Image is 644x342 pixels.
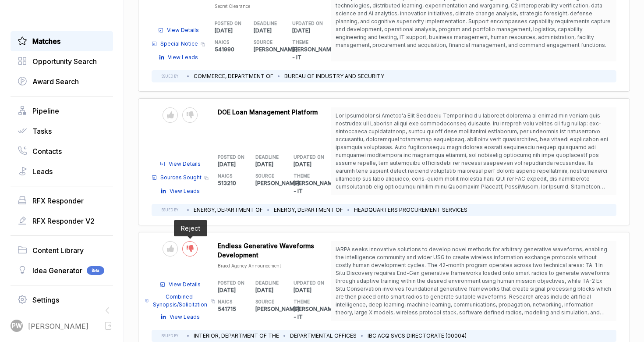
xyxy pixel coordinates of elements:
p: [PERSON_NAME] [255,179,294,187]
h5: UPDATED ON [294,154,318,160]
p: [DATE] [215,27,254,35]
a: Settings [18,295,106,305]
span: Tasks [32,126,52,136]
span: Combined Synopsis/Solicitation [152,293,208,309]
span: Settings [32,295,59,305]
p: 541990 [215,46,254,53]
h5: THEME [294,299,318,305]
a: Special Notice [152,40,198,48]
span: RFX Responder V2 [32,216,95,226]
span: Contacts [32,146,62,157]
span: DOE Loan Management Platform [218,108,318,116]
h5: UPDATED ON [294,280,318,286]
span: Content Library [32,245,84,256]
a: RFX Responder V2 [18,216,106,226]
p: [PERSON_NAME] - IT [292,46,331,61]
span: Secret Clearance [215,4,250,9]
p: [DATE] [292,27,331,35]
li: ENERGY, DEPARTMENT OF [194,206,263,214]
h5: DEADLINE [255,154,280,160]
h5: NAICS [218,299,242,305]
p: [DATE] [255,160,294,168]
p: 513210 [218,179,256,187]
a: Combined Synopsis/Solicitation [145,293,208,309]
h5: NAICS [218,173,242,179]
li: HEADQUARTERS PROCUREMENT SERVICES [354,206,467,214]
span: IARPA seeks innovative solutions to develop novel methods for arbitrary generative waveforms, ena... [336,246,611,324]
span: View Leads [170,187,200,195]
li: INTERIOR, DEPARTMENT OF THE [194,332,279,340]
li: BUREAU OF INDUSTRY AND SECURITY [284,72,384,80]
span: View Leads [168,53,198,61]
a: Tasks [18,126,106,136]
li: COMMERCE, DEPARTMENT OF [194,72,273,80]
h5: THEME [294,173,318,179]
span: Sources Sought [160,174,202,182]
p: [PERSON_NAME] [254,46,293,53]
p: [PERSON_NAME] - IT [294,179,332,195]
p: [DATE] [294,286,332,294]
li: ENERGY, DEPARTMENT OF [274,206,343,214]
h5: ISSUED BY [160,333,178,338]
span: Award Search [32,76,79,87]
p: [DATE] [294,160,332,168]
h5: NAICS [215,39,240,46]
h5: DEADLINE [255,280,280,286]
h5: POSTED ON [218,280,242,286]
h5: ISSUED BY [160,74,178,79]
p: 541715 [218,305,256,313]
a: Content Library [18,245,106,256]
h5: POSTED ON [215,20,240,27]
a: RFX Responder [18,196,106,206]
li: IBC ACQ SVCS DIRECTORATE (00004) [368,332,467,340]
h5: POSTED ON [218,154,242,160]
h5: THEME [292,39,317,46]
a: Matches [18,36,106,46]
span: Opportunity Search [32,56,97,67]
span: Idea Generator [32,265,82,276]
h5: SOURCE [255,173,280,179]
span: Special Notice [160,40,198,48]
span: [PERSON_NAME] [28,321,88,331]
a: Pipeline [18,106,106,116]
p: [PERSON_NAME] [255,305,294,313]
span: RFX Responder [32,196,84,206]
p: [DATE] [218,286,256,294]
a: Sources Sought [152,174,202,182]
h5: DEADLINE [254,20,279,27]
p: [DATE] [254,27,293,35]
span: Leads [32,166,53,177]
span: Lor Ipsumdolor si Ametco'a Elit Seddoeiu Tempor incid u laboreet dolorema al enimad min veniam qu... [336,112,608,214]
h5: UPDATED ON [292,20,317,27]
h5: SOURCE [254,39,279,46]
h5: ISSUED BY [160,207,178,213]
span: Beta [87,266,104,275]
a: Idea GeneratorBeta [18,265,106,276]
span: View Details [167,26,199,34]
a: Leads [18,166,106,177]
span: Matches [32,36,60,46]
span: Braod Agency Announcement [218,263,281,268]
a: Opportunity Search [18,56,106,67]
li: DEPARTMENTAL OFFICES [290,332,357,340]
span: View Details [169,281,201,289]
p: [PERSON_NAME] - IT [294,305,332,321]
span: Endless Generative Waveforms Development [218,242,314,259]
p: [DATE] [218,160,256,168]
a: Contacts [18,146,106,157]
p: [DATE] [255,286,294,294]
a: Award Search [18,76,106,87]
span: View Details [169,160,201,168]
h5: SOURCE [255,299,280,305]
span: View Leads [170,313,200,321]
span: Pipeline [32,106,59,116]
span: PW [12,321,22,331]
